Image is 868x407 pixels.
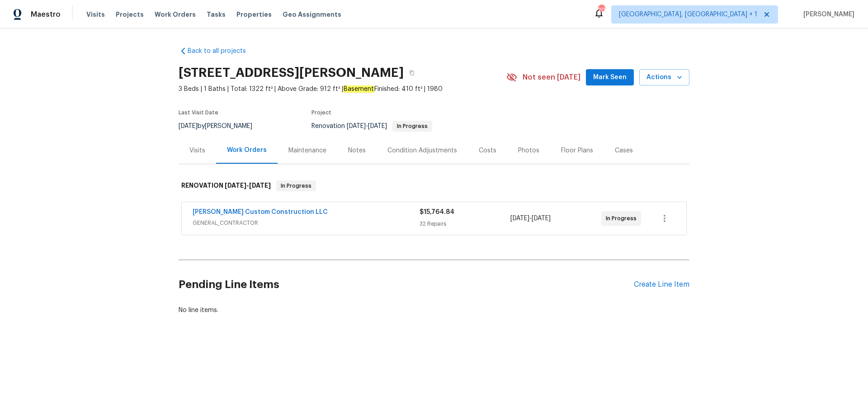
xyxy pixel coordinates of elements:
[288,146,326,155] div: Maintenance
[586,69,634,86] button: Mark Seen
[277,181,315,190] span: In Progress
[639,69,689,86] button: Actions
[249,182,271,189] span: [DATE]
[347,123,366,129] span: [DATE]
[518,146,539,155] div: Photos
[347,123,387,129] span: -
[615,146,633,155] div: Cases
[179,85,506,94] span: 3 Beds | 1 Baths | Total: 1322 ft² | Above Grade: 912 ft² | Finished: 410 ft² | 1980
[311,110,331,115] span: Project
[189,146,205,155] div: Visits
[193,209,328,215] a: [PERSON_NAME] Custom Construction LLC
[619,10,757,19] span: [GEOGRAPHIC_DATA], [GEOGRAPHIC_DATA] + 1
[283,10,341,19] span: Geo Assignments
[479,146,496,155] div: Costs
[800,10,854,19] span: [PERSON_NAME]
[368,123,387,129] span: [DATE]
[116,10,144,19] span: Projects
[179,110,218,115] span: Last Visit Date
[225,182,271,189] span: -
[646,72,682,83] span: Actions
[193,218,420,227] span: GENERAL_CONTRACTOR
[510,214,551,223] span: -
[179,264,634,306] h2: Pending Line Items
[179,171,689,200] div: RENOVATION [DATE]-[DATE]In Progress
[343,85,374,93] em: Basement
[225,182,246,189] span: [DATE]
[634,280,689,289] div: Create Line Item
[227,146,267,155] div: Work Orders
[420,209,454,215] span: $15,764.84
[561,146,593,155] div: Floor Plans
[86,10,105,19] span: Visits
[404,65,420,81] button: Copy Address
[420,219,510,228] div: 32 Repairs
[236,10,272,19] span: Properties
[387,146,457,155] div: Condition Adjustments
[523,73,580,82] span: Not seen [DATE]
[179,47,265,56] a: Back to all projects
[348,146,366,155] div: Notes
[606,214,640,223] span: In Progress
[207,11,226,18] span: Tasks
[598,5,604,14] div: 20
[155,10,196,19] span: Work Orders
[179,121,263,132] div: by [PERSON_NAME]
[181,180,271,191] h6: RENOVATION
[393,123,431,129] span: In Progress
[179,68,404,77] h2: [STREET_ADDRESS][PERSON_NAME]
[532,215,551,222] span: [DATE]
[179,123,198,129] span: [DATE]
[510,215,529,222] span: [DATE]
[593,72,627,83] span: Mark Seen
[179,306,689,315] div: No line items.
[311,123,432,129] span: Renovation
[31,10,61,19] span: Maestro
